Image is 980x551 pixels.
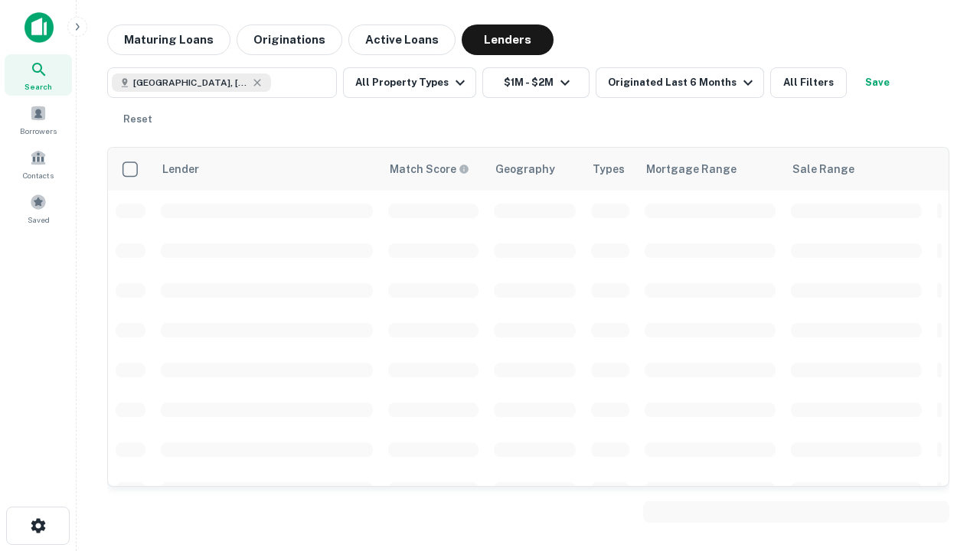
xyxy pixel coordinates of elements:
[5,54,72,96] a: Search
[5,143,72,184] a: Contacts
[162,160,199,178] div: Lender
[23,169,54,181] span: Contacts
[495,160,555,178] div: Geography
[343,67,476,98] button: All Property Types
[113,104,162,135] button: Reset
[133,76,248,90] span: [GEOGRAPHIC_DATA], [GEOGRAPHIC_DATA], [GEOGRAPHIC_DATA]
[107,24,230,55] button: Maturing Loans
[486,148,583,191] th: Geography
[583,148,637,191] th: Types
[5,187,72,229] a: Saved
[390,161,466,178] h6: Match Score
[390,161,469,178] div: Capitalize uses an advanced AI algorithm to match your search with the best lender. The match sco...
[608,73,757,92] div: Originated Last 6 Months
[153,148,381,191] th: Lender
[596,67,764,98] button: Originated Last 6 Months
[348,24,456,55] button: Active Loans
[5,99,72,140] a: Borrowers
[853,67,902,98] button: Save your search to get updates of matches that match your search criteria.
[28,214,50,226] span: Saved
[637,148,783,191] th: Mortgage Range
[237,24,342,55] button: Originations
[783,148,929,191] th: Sale Range
[482,67,590,98] button: $1M - $2M
[24,80,52,93] span: Search
[462,24,554,55] button: Lenders
[770,67,847,98] button: All Filters
[381,148,486,191] th: Capitalize uses an advanced AI algorithm to match your search with the best lender. The match sco...
[593,160,625,178] div: Types
[646,160,737,178] div: Mortgage Range
[20,125,57,137] span: Borrowers
[24,12,54,43] img: capitalize-icon.png
[903,429,980,502] iframe: Chat Widget
[792,160,854,178] div: Sale Range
